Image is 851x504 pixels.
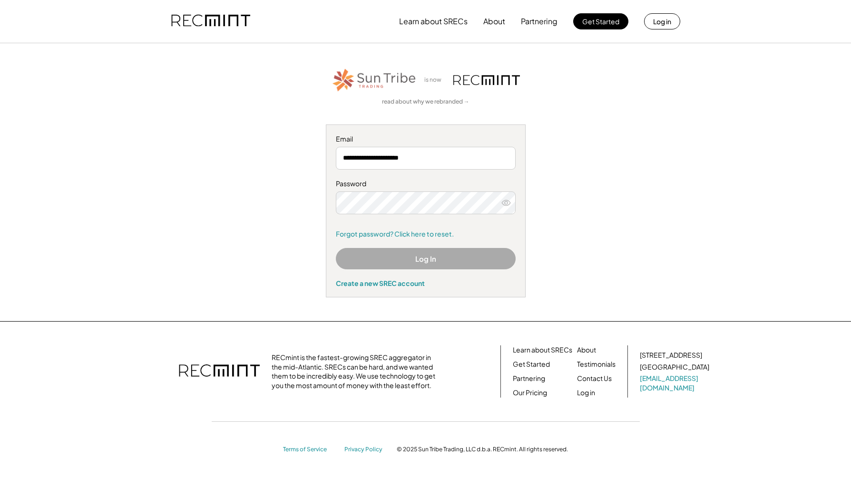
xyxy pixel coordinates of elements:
[573,13,628,29] button: Get Started
[640,374,711,392] a: [EMAIL_ADDRESS][DOMAIN_NAME]
[513,345,572,355] a: Learn about SRECs
[397,446,568,453] div: © 2025 Sun Tribe Trading, LLC d.b.a. RECmint. All rights reserved.
[640,362,709,372] div: [GEOGRAPHIC_DATA]
[422,76,449,84] div: is now
[332,67,417,93] img: STT_Horizontal_Logo%2B-%2BColor.png
[483,12,505,31] button: About
[336,279,516,287] div: Create a new SREC account
[336,229,516,239] a: Forgot password? Click here to reset.
[577,360,616,369] a: Testimonials
[644,13,680,29] button: Log in
[577,345,596,355] a: About
[171,5,250,38] img: recmint-logotype%403x.png
[336,248,516,269] button: Log In
[577,388,595,398] a: Log in
[399,12,468,31] button: Learn about SRECs
[521,12,558,31] button: Partnering
[336,134,516,144] div: Email
[577,374,612,383] a: Contact Us
[336,179,516,189] div: Password
[344,446,387,454] a: Privacy Policy
[640,351,702,360] div: [STREET_ADDRESS]
[513,374,545,383] a: Partnering
[513,360,550,369] a: Get Started
[453,75,520,85] img: recmint-logotype%403x.png
[382,98,470,106] a: read about why we rebranded →
[179,355,260,388] img: recmint-logotype%403x.png
[283,446,335,454] a: Terms of Service
[513,388,547,398] a: Our Pricing
[272,353,440,390] div: RECmint is the fastest-growing SREC aggregator in the mid-Atlantic. SRECs can be hard, and we wan...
